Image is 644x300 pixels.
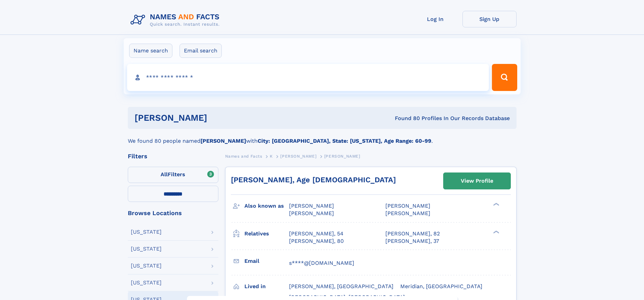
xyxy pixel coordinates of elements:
label: Filters [128,167,218,183]
a: Log In [408,11,462,27]
h1: [PERSON_NAME] [135,114,301,122]
b: [PERSON_NAME] [200,138,246,144]
a: K [270,152,273,160]
div: We found 80 people named with . [128,129,517,145]
a: [PERSON_NAME], 82 [385,230,440,237]
span: [PERSON_NAME] [385,210,430,216]
div: ❯ [492,202,500,207]
a: Sign Up [462,11,517,27]
span: Meridian, [GEOGRAPHIC_DATA] [400,283,482,290]
a: [PERSON_NAME] [280,152,316,160]
h3: Email [244,255,289,267]
div: Found 80 Profiles In Our Records Database [301,115,510,122]
span: [PERSON_NAME] [280,154,316,159]
span: [PERSON_NAME] [324,154,360,159]
a: [PERSON_NAME], Age [DEMOGRAPHIC_DATA] [231,176,396,184]
div: [US_STATE] [131,246,162,252]
h3: Relatives [244,228,289,239]
h3: Also known as [244,200,289,212]
b: City: [GEOGRAPHIC_DATA], State: [US_STATE], Age Range: 60-99 [258,138,431,144]
span: [PERSON_NAME] [385,203,430,209]
span: K [270,154,273,159]
label: Name search [129,44,172,58]
div: [US_STATE] [131,229,162,235]
div: [US_STATE] [131,280,162,285]
img: Logo Names and Facts [128,11,225,29]
a: [PERSON_NAME], 54 [289,230,343,237]
span: [PERSON_NAME] [289,203,334,209]
a: Names and Facts [225,152,262,160]
span: [PERSON_NAME] [289,210,334,216]
div: Browse Locations [128,210,218,216]
span: [PERSON_NAME], [GEOGRAPHIC_DATA] [289,283,393,290]
a: View Profile [444,173,510,189]
button: Search Button [492,64,517,91]
span: All [161,171,168,178]
div: Filters [128,153,218,159]
div: View Profile [461,173,493,189]
div: ❯ [492,230,500,234]
label: Email search [180,44,222,58]
a: [PERSON_NAME], 80 [289,237,344,245]
a: [PERSON_NAME], 37 [385,237,439,245]
h3: Lived in [244,281,289,292]
input: search input [127,64,489,91]
div: [US_STATE] [131,263,162,269]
